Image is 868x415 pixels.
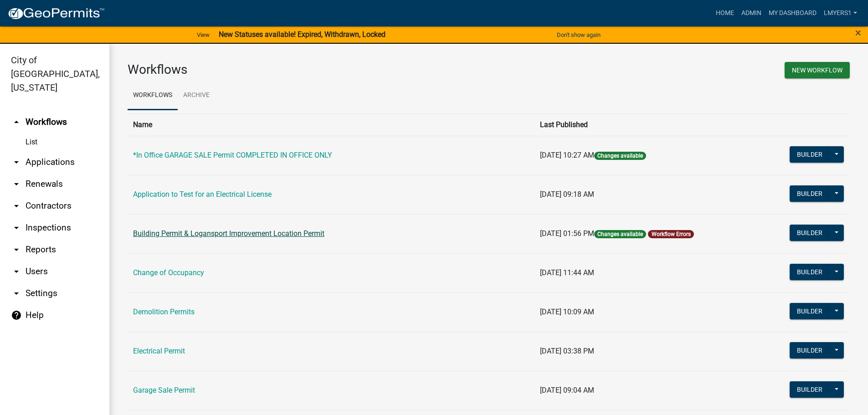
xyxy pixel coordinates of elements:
h3: Workflows [128,62,482,77]
button: New Workflow [785,62,850,78]
span: Changes available [594,152,646,160]
a: View [193,27,213,42]
button: Close [855,27,861,38]
a: lmyers1 [820,5,861,22]
button: Builder [790,185,830,202]
i: arrow_drop_down [11,200,22,211]
span: [DATE] 09:18 AM [540,190,594,199]
span: [DATE] 10:27 AM [540,151,594,159]
span: [DATE] 01:56 PM [540,229,594,238]
a: My Dashboard [765,5,820,22]
a: Building Permit & Logansport Improvement Location Permit [133,229,324,238]
i: arrow_drop_down [11,179,22,190]
i: arrow_drop_down [11,266,22,277]
span: [DATE] 10:09 AM [540,307,594,316]
button: Don't show again [553,27,604,42]
th: Name [128,113,534,136]
span: [DATE] 11:44 AM [540,268,594,277]
a: Home [712,5,738,22]
span: Changes available [594,230,646,238]
i: arrow_drop_down [11,288,22,299]
i: help [11,310,22,321]
button: Builder [790,342,830,359]
i: arrow_drop_down [11,222,22,233]
span: × [855,26,861,39]
a: Application to Test for an Electrical License [133,190,272,199]
strong: New Statuses available! Expired, Withdrawn, Locked [219,30,385,39]
span: [DATE] 03:38 PM [540,347,594,355]
button: Builder [790,225,830,241]
i: arrow_drop_down [11,157,22,168]
button: Builder [790,264,830,280]
button: Builder [790,381,830,398]
a: Electrical Permit [133,347,185,355]
button: Builder [790,146,830,163]
span: [DATE] 09:04 AM [540,386,594,395]
a: Workflows [128,81,178,110]
a: Demolition Permits [133,307,195,316]
i: arrow_drop_down [11,244,22,255]
a: Archive [178,81,215,110]
a: Garage Sale Permit [133,386,195,395]
th: Last Published [534,113,760,136]
a: Admin [738,5,765,22]
a: Workflow Errors [652,231,691,237]
a: Change of Occupancy [133,268,204,277]
button: Builder [790,303,830,319]
i: arrow_drop_up [11,117,22,128]
a: *In Office GARAGE SALE Permit COMPLETED IN OFFICE ONLY [133,151,332,159]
